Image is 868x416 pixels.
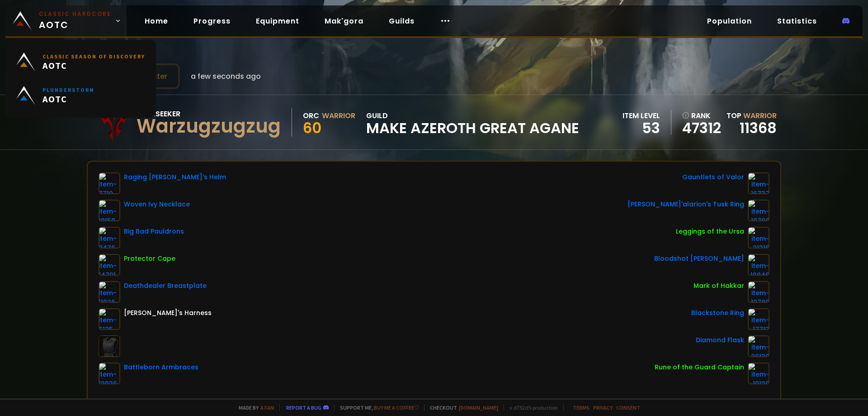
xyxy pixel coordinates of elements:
a: Terms [573,404,590,411]
div: Bloodshot [PERSON_NAME] [654,254,744,263]
div: [PERSON_NAME]'s Harness [124,308,212,318]
span: AOTC [42,93,94,105]
span: Warrior [743,110,777,121]
img: item-14791 [99,254,120,276]
div: Battleborn Armbraces [124,363,198,372]
a: Home [137,12,175,30]
img: item-6125 [99,308,120,330]
a: 11368 [740,118,777,138]
div: Top [726,110,777,121]
div: Gauntlets of Valor [682,172,744,182]
a: Statistics [770,12,824,30]
img: item-10798 [748,200,769,221]
a: [DOMAIN_NAME] [459,404,498,411]
span: Make Azeroth Great Agane [366,121,579,135]
a: Classic Season of DiscoveryAOTC [11,45,151,79]
small: Classic Hardcore [39,10,111,18]
img: item-20130 [748,335,769,357]
a: Buy me a coffee [374,404,419,411]
span: a few seconds ago [191,71,261,82]
a: Progress [186,12,238,30]
a: Report a bug [286,404,321,411]
div: guild [366,110,579,135]
a: PlunderstormAOTC [11,79,151,112]
img: item-10780 [748,281,769,303]
a: Consent [616,404,640,411]
img: item-21316 [748,227,769,249]
small: Plunderstorm [42,86,94,93]
div: item level [623,110,660,121]
div: Warrior [322,110,355,121]
div: Leggings of the Ursa [676,227,744,236]
div: Blackstone Ring [691,308,744,318]
img: item-10846 [748,254,769,276]
img: item-12936 [99,363,120,384]
span: v. d752d5 - production [504,404,558,411]
a: Classic HardcoreAOTC [5,5,127,36]
div: Raging [PERSON_NAME]'s Helm [124,172,226,182]
span: Checkout [424,404,498,411]
span: Made by [233,404,274,411]
span: 60 [303,118,321,138]
a: Mak'gora [317,12,371,30]
div: rank [682,110,721,121]
a: a fan [260,404,274,411]
img: item-9476 [99,227,120,249]
a: Population [700,12,759,30]
div: Big Bad Pauldrons [124,227,184,236]
img: item-11926 [99,281,120,303]
div: [PERSON_NAME]'alarion's Tusk Ring [627,200,744,209]
div: Protector Cape [124,254,175,263]
div: Diamond Flask [696,335,744,345]
small: Classic Season of Discovery [42,53,145,60]
a: Guilds [382,12,422,30]
a: 47312 [682,121,721,135]
img: item-19120 [748,363,769,384]
div: Warzugzugzug [137,120,281,133]
a: Equipment [249,12,307,30]
div: Rune of the Guard Captain [655,363,744,372]
span: Support me, [334,404,419,411]
img: item-19159 [99,200,120,221]
span: AOTC [39,10,111,32]
a: Privacy [593,404,613,411]
div: Mark of Hakkar [693,281,744,291]
img: item-7719 [99,172,120,194]
span: AOTC [42,60,145,71]
div: Deathdealer Breastplate [124,281,207,291]
img: item-17713 [748,308,769,330]
div: Woven Ivy Necklace [124,200,190,209]
div: 53 [623,121,660,135]
div: Orc [303,110,319,121]
img: item-16737 [748,172,769,194]
div: Soulseeker [137,108,281,120]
